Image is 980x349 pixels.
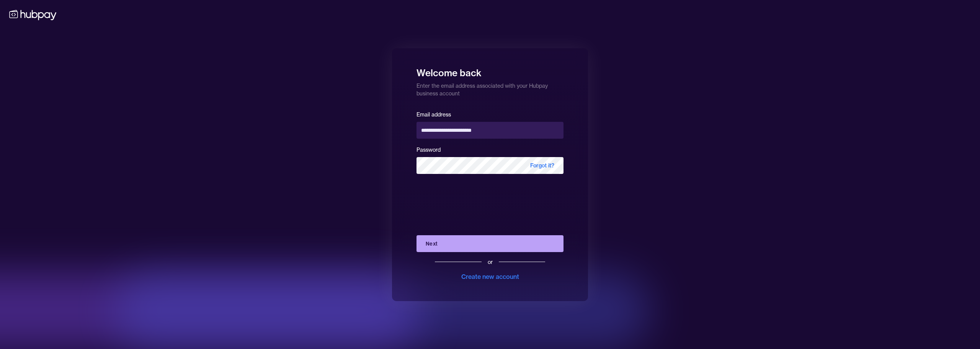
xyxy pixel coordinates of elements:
[521,157,563,174] span: Forgot it?
[416,235,563,252] button: Next
[416,111,451,118] label: Email address
[416,62,563,79] h1: Welcome back
[416,146,441,153] label: Password
[416,79,563,97] p: Enter the email address associated with your Hubpay business account
[461,272,519,281] div: Create new account
[488,258,493,266] div: or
